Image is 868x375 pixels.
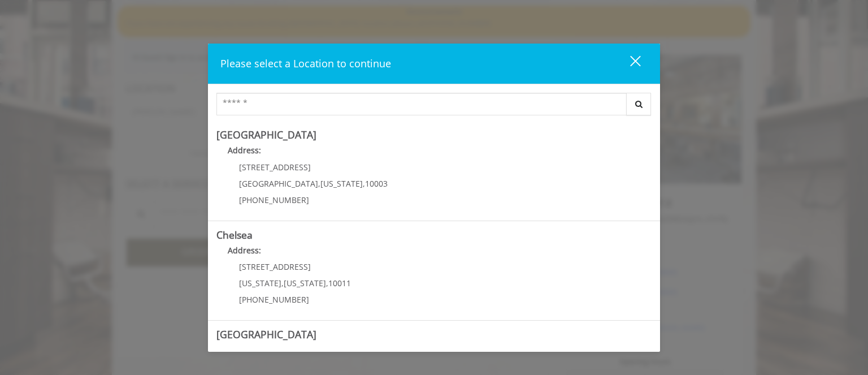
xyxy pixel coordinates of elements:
span: [US_STATE] [284,278,326,288]
span: 10011 [328,278,351,288]
b: [GEOGRAPHIC_DATA] [216,128,316,141]
span: 10003 [365,178,388,189]
span: , [363,178,365,189]
b: Chelsea [216,228,253,242]
b: Address: [228,345,261,356]
b: Address: [228,145,261,156]
i: Search button [632,100,645,108]
span: [US_STATE] [239,278,281,288]
button: close dialog [609,52,648,75]
b: [GEOGRAPHIC_DATA] [216,327,316,341]
span: [PHONE_NUMBER] [239,195,309,205]
span: , [281,278,284,288]
span: , [326,278,328,288]
span: , [318,178,320,189]
span: [GEOGRAPHIC_DATA] [239,178,318,189]
span: [PHONE_NUMBER] [239,294,309,305]
input: Search Center [216,93,627,115]
span: [US_STATE] [320,178,363,189]
div: close dialog [617,55,640,72]
b: Address: [228,245,261,256]
span: Please select a Location to continue [220,57,391,70]
div: Center Select [216,93,652,121]
span: [STREET_ADDRESS] [239,162,311,173]
span: [STREET_ADDRESS] [239,261,311,272]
